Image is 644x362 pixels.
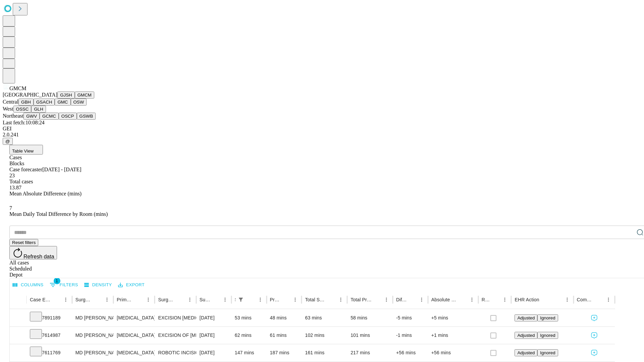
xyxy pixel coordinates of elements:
[59,113,77,120] button: OSCP
[270,327,299,344] div: 61 mins
[515,332,537,339] button: Adjusted
[270,309,299,326] div: 48 mins
[61,295,70,304] button: Menu
[30,344,69,361] div: 7611769
[537,349,558,356] button: Ignored
[3,113,23,119] span: Northeast
[305,327,344,344] div: 102 mins
[9,179,33,184] span: Total cases
[396,327,425,344] div: -1 mins
[417,295,426,304] button: Menu
[3,120,45,125] span: Last fetch: 10:08:24
[408,295,417,304] button: Sort
[144,295,153,304] button: Menu
[9,173,15,178] span: 23
[305,297,326,302] div: Total Scheduled Duration
[158,344,193,361] div: ROBOTIC INCISIONAL/VENTRAL/UMBILICAL [MEDICAL_DATA] INITIAL 3-10 CM REDUCIBLE
[305,344,344,361] div: 161 mins
[382,295,391,304] button: Menu
[290,295,300,304] button: Menu
[23,254,54,259] span: Refresh data
[3,132,641,138] div: 2.0.241
[517,350,535,355] span: Adjusted
[236,295,246,304] button: Show filters
[200,327,228,344] div: [DATE]
[185,295,195,304] button: Menu
[235,309,263,326] div: 53 mins
[158,327,193,344] div: EXCISION OF [MEDICAL_DATA] SIMPLE
[158,297,175,302] div: Surgery Name
[117,344,151,361] div: [MEDICAL_DATA]
[351,297,372,302] div: Total Predicted Duration
[431,309,475,326] div: +5 mins
[48,280,80,290] button: Show filters
[134,295,144,304] button: Sort
[500,295,509,304] button: Menu
[396,344,425,361] div: +56 mins
[13,106,32,113] button: OSSC
[30,327,69,344] div: 7614987
[336,295,345,304] button: Menu
[3,106,13,112] span: West
[9,211,108,217] span: Mean Daily Total Difference by Room (mins)
[235,344,263,361] div: 147 mins
[327,295,336,304] button: Sort
[9,85,26,91] span: GMCM
[93,295,102,304] button: Sort
[117,309,151,326] div: [MEDICAL_DATA]
[83,280,114,290] button: Density
[23,113,40,120] button: GWV
[246,295,256,304] button: Sort
[577,297,594,302] div: Comments
[467,295,477,304] button: Menu
[351,344,389,361] div: 217 mins
[236,295,246,304] div: 1 active filter
[458,295,467,304] button: Sort
[351,309,389,326] div: 58 mins
[200,309,228,326] div: [DATE]
[517,333,535,338] span: Adjusted
[116,280,146,290] button: Export
[11,280,45,290] button: Select columns
[9,239,38,246] button: Reset filters
[13,347,23,359] button: Expand
[12,148,34,154] span: Table View
[515,297,539,302] div: EHR Action
[9,145,43,155] button: Table View
[9,191,82,196] span: Mean Absolute Difference (mins)
[540,315,555,320] span: Ignored
[158,309,193,326] div: EXCISION [MEDICAL_DATA] LESION EXCEPT [MEDICAL_DATA] SCALP NECK 4 PLUS CM
[30,297,51,302] div: Case Epic Id
[235,327,263,344] div: 62 mins
[18,99,34,106] button: GBH
[71,99,87,106] button: OSW
[200,297,210,302] div: Surgery Date
[57,92,75,99] button: GJSH
[270,344,299,361] div: 187 mins
[9,205,12,211] span: 7
[351,327,389,344] div: 101 mins
[102,295,112,304] button: Menu
[220,295,230,304] button: Menu
[75,344,110,361] div: MD [PERSON_NAME] [PERSON_NAME] Md
[594,295,604,304] button: Sort
[431,297,457,302] div: Absolute Difference
[491,295,500,304] button: Sort
[562,295,572,304] button: Menu
[3,126,641,132] div: GEI
[281,295,290,304] button: Sort
[305,309,344,326] div: 63 mins
[75,309,110,326] div: MD [PERSON_NAME] [PERSON_NAME] Md
[540,333,555,338] span: Ignored
[482,297,490,302] div: Resolved in EHR
[176,295,185,304] button: Sort
[540,350,555,355] span: Ignored
[431,327,475,344] div: +1 mins
[54,278,60,284] span: 1
[3,138,13,145] button: @
[31,106,46,113] button: GLH
[75,92,94,99] button: GMCM
[396,309,425,326] div: -5 mins
[30,309,69,326] div: 7891189
[9,246,57,259] button: Refresh data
